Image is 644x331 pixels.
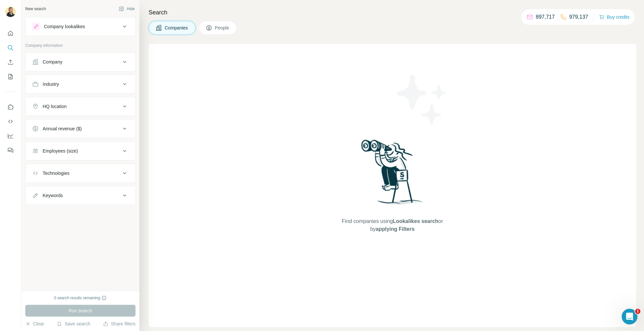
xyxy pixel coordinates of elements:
div: Company lookalikes [44,23,85,30]
button: Technologies [26,165,135,181]
button: Save search [57,321,90,327]
button: Keywords [26,188,135,203]
button: Enrich CSV [5,56,16,68]
img: Surfe Illustration - Stars [392,70,451,129]
p: Company information [25,43,135,48]
div: Annual revenue ($) [43,125,82,132]
span: applying Filters [376,226,414,232]
div: Employees (size) [43,148,78,154]
button: Company [26,54,135,70]
span: Find companies using or by [340,217,445,233]
img: Avatar [5,7,16,17]
button: Dashboard [5,130,16,142]
button: Use Surfe on LinkedIn [5,101,16,113]
iframe: Intercom live chat [622,309,637,324]
img: Surfe Illustration - Woman searching with binoculars [358,138,426,211]
span: Lookalikes search [393,218,438,224]
span: 1 [635,309,640,314]
span: Companies [165,25,189,31]
button: Industry [26,76,135,92]
button: Clear [25,321,44,327]
div: Technologies [43,170,70,176]
button: Share filters [103,321,135,327]
h4: Search [149,8,636,17]
button: My lists [5,71,16,83]
button: Annual revenue ($) [26,121,135,137]
div: Industry [43,81,59,87]
div: HQ location [43,103,67,110]
button: HQ location [26,99,135,114]
button: Company lookalikes [26,19,135,34]
button: Search [5,42,16,54]
p: 979,137 [569,13,588,21]
div: Keywords [43,192,63,199]
p: 897,717 [536,13,555,21]
div: 0 search results remaining [54,295,107,301]
button: Buy credits [599,12,630,22]
div: Company [43,59,62,65]
button: Employees (size) [26,143,135,159]
button: Hide [114,4,139,14]
span: People [215,25,230,31]
button: Use Surfe API [5,116,16,127]
button: Quick start [5,28,16,39]
div: New search [25,6,46,12]
button: Feedback [5,144,16,156]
